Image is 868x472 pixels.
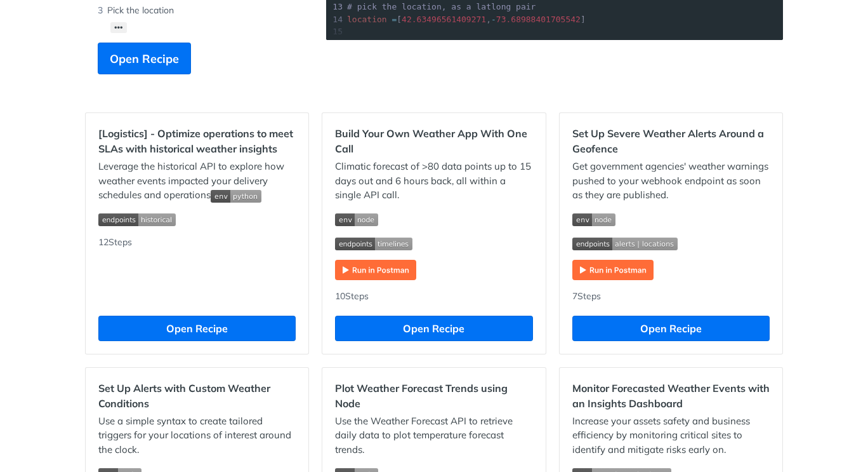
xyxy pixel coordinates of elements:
[98,43,191,74] button: Open Recipe
[211,190,261,203] img: env
[572,126,770,156] h2: Set Up Severe Weather Alerts Around a Geofence
[572,260,654,280] img: Run in Postman
[98,236,296,303] div: 12 Steps
[98,213,176,226] img: endpoint
[335,213,378,226] img: env
[572,213,615,226] img: env
[98,316,296,341] button: Open Recipe
[110,50,179,67] span: Open Recipe
[98,126,296,156] h2: [Logistics] - Optimize operations to meet SLAs with historical weather insights
[98,212,296,227] span: Expand image
[572,414,770,457] p: Increase your assets safety and business efficiency by monitoring critical sites to identify and ...
[335,263,416,275] a: Expand image
[572,381,770,411] h2: Monitor Forecasted Weather Events with an Insights Dashboard
[335,414,532,457] p: Use the Weather Forecast API to retrieve daily data to plot temperature forecast trends.
[211,189,261,201] span: Expand image
[110,22,127,33] button: •••
[98,414,296,457] p: Use a simple syntax to create tailored triggers for your locations of interest around the clock.
[335,212,532,227] span: Expand image
[335,159,532,203] p: Climatic forecast of >80 data points up to 15 days out and 6 hours back, all within a single API ...
[335,381,532,411] h2: Plot Weather Forecast Trends using Node
[572,290,770,303] div: 7 Steps
[335,126,532,156] h2: Build Your Own Weather App With One Call
[335,260,416,280] img: Run in Postman
[335,316,532,341] button: Open Recipe
[98,2,301,19] li: Pick the location
[572,159,770,203] p: Get government agencies' weather warnings pushed to your webhook endpoint as soon as they are pub...
[335,290,532,303] div: 10 Steps
[335,236,532,250] span: Expand image
[572,236,770,250] span: Expand image
[335,238,412,250] img: endpoint
[98,159,296,203] p: Leverage the historical API to explore how weather events impacted your delivery schedules and op...
[572,316,770,341] button: Open Recipe
[572,263,654,275] a: Expand image
[572,212,770,227] span: Expand image
[572,238,678,250] img: endpoint
[98,381,296,411] h2: Set Up Alerts with Custom Weather Conditions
